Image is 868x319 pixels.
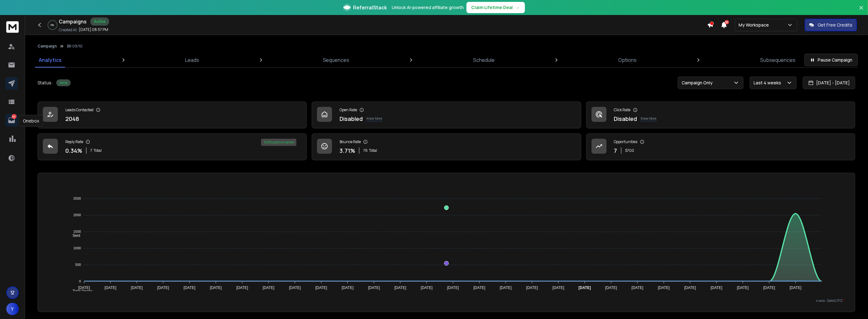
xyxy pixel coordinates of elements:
[760,56,796,64] p: Subsequences
[90,148,92,153] span: 7
[803,77,855,89] button: [DATE] - [DATE]
[366,116,382,121] p: Know More
[79,27,108,32] p: [DATE] 08:57 PM
[447,286,459,290] tspan: [DATE]
[615,52,641,67] a: Options
[312,133,581,160] a: Bounce Rate3.71%76Total
[342,286,354,290] tspan: [DATE]
[157,286,169,290] tspan: [DATE]
[392,4,464,11] p: Unlock AI-powered affiliate growth
[78,286,90,290] tspan: [DATE]
[516,4,520,11] span: →
[38,80,53,86] p: Status:
[473,286,485,290] tspan: [DATE]
[764,286,775,290] tspan: [DATE]
[75,263,81,267] tspan: 500
[68,233,80,238] span: Sent
[90,17,109,26] div: Active
[340,139,361,144] p: Bounce Rate
[369,148,377,153] span: Total
[323,56,350,64] p: Sequences
[73,247,81,250] tspan: 1000
[19,115,43,127] div: Onebox
[312,102,581,128] a: Open RateDisabledKnow More
[805,54,858,66] button: Pause Campaign
[618,56,637,64] p: Options
[51,23,54,27] p: 0 %
[725,20,729,24] span: 50
[658,286,670,290] tspan: [DATE]
[59,27,78,32] p: Created At:
[39,56,62,64] p: Analytics
[59,18,87,25] h1: Campaigns
[73,213,81,217] tspan: 2000
[790,286,802,290] tspan: [DATE]
[614,114,637,123] p: Disabled
[553,286,564,290] tspan: [DATE]
[38,133,307,160] a: Reply Rate0.34%7Total100% positive replies
[625,148,634,153] p: $ 700
[340,146,355,155] p: 3.71 %
[315,286,327,290] tspan: [DATE]
[68,289,93,293] span: Total Opens
[754,80,784,86] p: Last 4 weeks
[73,197,81,201] tspan: 2500
[65,146,82,155] p: 0.34 %
[641,116,657,121] p: Know More
[421,286,433,290] tspan: [DATE]
[210,286,222,290] tspan: [DATE]
[500,286,512,290] tspan: [DATE]
[56,79,71,86] div: Active
[73,230,81,234] tspan: 1500
[579,286,591,290] tspan: [DATE]
[35,52,65,67] a: Analytics
[65,107,93,112] p: Leads Contacted
[632,286,643,290] tspan: [DATE]
[185,56,199,64] p: Leads
[614,146,617,155] p: 7
[104,286,116,290] tspan: [DATE]
[368,286,380,290] tspan: [DATE]
[473,56,495,64] p: Schedule
[363,148,368,153] span: 76
[739,22,772,28] p: My Workspace
[319,52,353,67] a: Sequences
[757,52,800,67] a: Subsequences
[181,52,203,67] a: Leads
[340,107,357,112] p: Open Rate
[6,303,19,315] button: Y
[289,286,301,290] tspan: [DATE]
[857,4,865,19] button: Close banner
[131,286,143,290] tspan: [DATE]
[38,102,307,128] a: Leads Contacted2048
[12,114,17,119] p: 54
[614,139,638,144] p: Opportunities
[79,280,81,283] tspan: 0
[184,286,195,290] tspan: [DATE]
[38,44,57,49] button: Campaign
[65,114,79,123] p: 2048
[261,139,296,146] div: 100 % positive replies
[469,52,498,67] a: Schedule
[340,114,363,123] p: Disabled
[526,286,538,290] tspan: [DATE]
[67,44,83,49] p: BR 09/10
[818,22,853,28] p: Get Free Credits
[682,80,715,86] p: Campaign Only
[605,286,617,290] tspan: [DATE]
[805,19,857,31] button: Get Free Credits
[586,102,855,128] a: Click RateDisabledKnow More
[263,286,275,290] tspan: [DATE]
[467,2,525,13] button: Claim Lifetime Deal→
[684,286,696,290] tspan: [DATE]
[395,286,406,290] tspan: [DATE]
[5,114,18,127] a: 54
[236,286,248,290] tspan: [DATE]
[93,148,102,153] span: Total
[353,4,387,11] span: ReferralStack
[586,133,855,160] a: Opportunities7$700
[614,107,631,112] p: Click Rate
[737,286,749,290] tspan: [DATE]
